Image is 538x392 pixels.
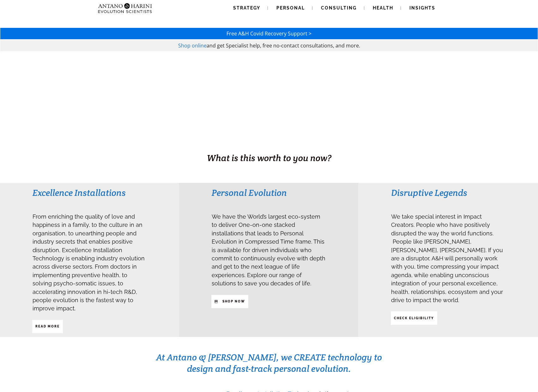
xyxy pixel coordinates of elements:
strong: SHop NOW [222,300,245,303]
a: Read More [32,320,63,333]
span: From enriching the quality of love and happiness in a family, to the culture in an organisation, ... [33,213,145,312]
a: SHop NOW [211,295,248,308]
strong: Read More [35,325,60,328]
span: At Antano & [PERSON_NAME], we CREATE technology to design and fast-track personal evolution. [156,352,382,374]
h1: BUSINESS. HEALTH. Family. Legacy [1,138,537,152]
h3: Disruptive Legends [391,187,505,198]
a: Free A&H Covid Recovery Support > [227,30,311,37]
h3: Excellence Installations [33,187,147,198]
h3: Personal Evolution [212,187,326,198]
span: Personal [276,5,305,10]
span: and get Specialist help, free no-contact consultations, and more. [207,42,360,49]
a: Shop online [178,42,207,49]
span: Strategy [233,5,260,10]
strong: CHECK ELIGIBILITY [394,316,434,320]
span: Insights [409,5,435,10]
a: CHECK ELIGIBILITY [391,311,437,325]
span: Consulting [321,5,357,10]
span: We take special interest in Impact Creators. People who have positively disrupted the way the wor... [391,213,503,303]
span: What is this worth to you now? [207,152,331,164]
span: We have the World’s largest eco-system to deliver One-on-one stacked installations that leads to ... [212,213,325,287]
span: Health [373,5,393,10]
